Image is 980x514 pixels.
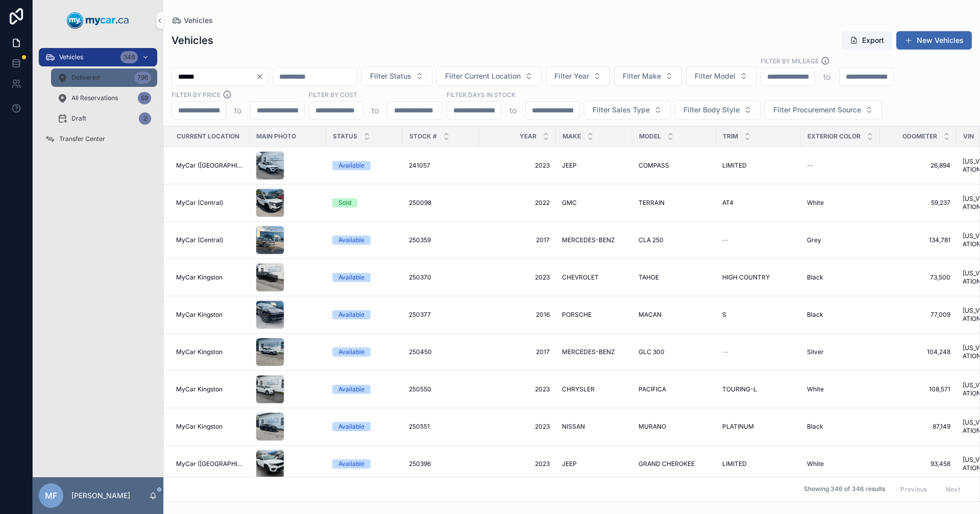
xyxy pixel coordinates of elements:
[171,33,213,48] h1: Vehicles
[409,348,473,356] a: 250450
[562,161,577,170] span: JEEP
[722,423,754,431] span: PLATINUM
[623,71,661,81] span: Filter Make
[562,423,585,431] span: NISSAN
[886,348,950,356] a: 104,248
[722,460,795,468] a: LIMITED
[176,161,243,170] a: MyCar ([GEOGRAPHIC_DATA])
[562,348,615,356] span: MERCEDES-BENZ
[807,161,813,170] span: --
[886,161,950,170] a: 26,894
[338,198,351,207] div: Sold
[33,41,163,161] div: scrollable content
[886,423,950,431] a: 87,149
[639,311,661,319] span: MACAN
[409,236,431,244] span: 250359
[176,311,223,319] span: MyCar Kingston
[176,273,243,282] a: MyCar Kingston
[409,199,473,207] a: 250098
[807,199,874,207] a: White
[614,66,682,86] button: Select Button
[332,310,397,319] a: Available
[686,66,756,86] button: Select Button
[562,460,626,468] a: JEEP
[485,311,550,319] a: 2016
[485,236,550,244] span: 2017
[761,56,819,65] label: Filter By Mileage
[409,161,473,170] a: 241057
[562,273,626,282] a: CHEVROLET
[807,460,874,468] a: White
[176,273,223,282] span: MyCar Kingston
[485,385,550,393] a: 2023
[176,236,223,244] span: MyCar (Central)
[39,130,157,148] a: Transfer Center
[409,199,431,207] span: 250098
[436,66,542,86] button: Select Button
[722,311,795,319] a: S
[639,273,710,282] a: TAHOE
[807,161,874,170] a: --
[639,311,710,319] a: MACAN
[807,273,823,282] span: Black
[171,15,213,26] a: Vehicles
[807,236,874,244] a: Grey
[409,132,437,141] span: Stock #
[639,460,695,468] span: GRAND CHEROKEE
[338,422,364,431] div: Available
[639,423,710,431] a: MURANO
[176,385,243,393] a: MyCar Kingston
[485,273,550,282] span: 2023
[804,485,885,494] span: Showing 346 of 346 results
[176,423,223,431] span: MyCar Kingston
[722,199,795,207] a: AT4
[120,51,138,63] div: 346
[176,236,243,244] a: MyCar (Central)
[722,273,795,282] a: HIGH COUNTRY
[71,74,100,82] span: Delivered
[807,385,874,393] a: White
[722,348,795,356] a: --
[886,311,950,319] span: 77,009
[138,92,151,104] div: 59
[722,423,795,431] a: PLATINUM
[886,460,950,468] a: 93,458
[639,236,710,244] a: CLA 250
[722,273,770,282] span: HIGH COUNTRY
[675,100,761,120] button: Select Button
[562,311,592,319] span: PORSCHE
[562,236,615,244] span: MERCEDES-BENZ
[886,236,950,244] a: 134,781
[639,132,661,141] span: Model
[562,348,626,356] a: MERCEDES-BENZ
[338,310,364,319] div: Available
[332,422,397,431] a: Available
[722,385,795,393] a: TOURING-L
[176,385,223,393] span: MyCar Kingston
[807,311,874,319] a: Black
[807,460,824,468] span: White
[256,73,268,81] button: Clear
[409,161,430,170] span: 241057
[409,423,430,431] span: 250551
[807,348,824,356] span: Silver
[695,71,736,81] span: Filter Model
[554,71,589,81] span: Filter Year
[176,348,243,356] a: MyCar Kingston
[722,460,747,468] span: LIMITED
[842,31,892,50] button: Export
[71,94,118,102] span: All Reservations
[485,460,550,468] span: 2023
[902,132,937,141] span: Odometer
[176,423,243,431] a: MyCar Kingston
[234,104,242,116] p: to
[722,199,733,207] span: AT4
[332,198,397,207] a: Sold
[51,89,157,107] a: All Reservations59
[593,105,650,115] span: Filter Sales Type
[409,236,473,244] a: 250359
